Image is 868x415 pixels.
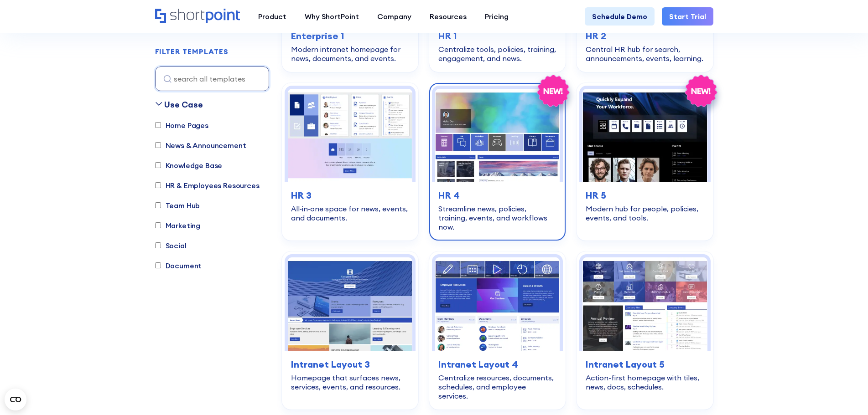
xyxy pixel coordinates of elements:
h3: HR 3 [291,189,409,202]
label: Document [155,260,202,271]
input: HR & Employees Resources [155,183,161,189]
div: Product [258,11,286,22]
div: All‑in‑one space for news, events, and documents. [291,204,409,222]
input: News & Announcement [155,143,161,149]
img: Intranet Layout 5 – SharePoint Page Template: Action-first homepage with tiles, news, docs, sched... [582,257,707,351]
input: Document [155,263,161,269]
h3: Intranet Layout 4 [438,358,556,371]
a: Intranet Layout 4 – Intranet Page Template: Centralize resources, documents, schedules, and emplo... [429,251,566,409]
h3: Intranet Layout 3 [291,358,409,371]
img: Intranet Layout 3 – SharePoint Homepage Template: Homepage that surfaces news, services, events, ... [288,257,412,351]
h3: Enterprise 1 [291,29,409,43]
a: Start Trial [662,7,713,26]
a: Schedule Demo [585,7,655,26]
div: Why ShortPoint [305,11,359,22]
div: Resources [430,11,467,22]
input: Social [155,243,161,249]
label: Team Hub [155,200,200,211]
div: Action-first homepage with tiles, news, docs, schedules. [586,373,704,391]
a: HR 4 – SharePoint HR Intranet Template: Streamline news, policies, training, events, and workflow... [429,83,566,241]
img: HR 4 – SharePoint HR Intranet Template: Streamline news, policies, training, events, and workflow... [435,89,560,182]
div: Modern hub for people, policies, events, and tools. [586,204,704,222]
div: Company [377,11,411,22]
a: Product [249,7,296,26]
img: Intranet Layout 4 – Intranet Page Template: Centralize resources, documents, schedules, and emplo... [435,257,560,351]
h3: HR 4 [438,189,556,202]
h3: HR 1 [438,29,556,43]
div: Modern intranet homepage for news, documents, and events. [291,45,409,63]
label: Social [155,240,187,251]
label: Marketing [155,220,201,231]
div: Use Case [164,98,203,111]
div: Central HR hub for search, announcements, events, learning. [586,45,704,63]
h3: HR 2 [586,29,704,43]
h3: HR 5 [586,189,704,202]
div: FILTER TEMPLATES [155,48,229,56]
a: Company [368,7,421,26]
a: HR 5 – Human Resource Template: Modern hub for people, policies, events, and tools.HR 5Modern hub... [577,83,713,241]
input: Home Pages [155,123,161,128]
div: Centralize resources, documents, schedules, and employee services. [438,373,556,400]
img: HR 5 – Human Resource Template: Modern hub for people, policies, events, and tools. [582,89,707,182]
div: Streamline news, policies, training, events, and workflows now. [438,204,556,231]
img: HR 3 – HR Intranet Template: All‑in‑one space for news, events, and documents. [288,89,412,182]
h3: Intranet Layout 5 [586,358,704,371]
a: Intranet Layout 3 – SharePoint Homepage Template: Homepage that surfaces news, services, events, ... [282,251,418,409]
input: Team Hub [155,203,161,209]
iframe: Chat Widget [822,371,868,415]
a: Resources [421,7,476,26]
label: News & Announcement [155,140,246,151]
a: HR 3 – HR Intranet Template: All‑in‑one space for news, events, and documents.HR 3All‑in‑one spac... [282,83,418,241]
div: Pricing [485,11,509,22]
a: Pricing [476,7,518,26]
div: Homepage that surfaces news, services, events, and resources. [291,373,409,391]
input: Knowledge Base [155,163,161,169]
label: Knowledge Base [155,160,223,171]
a: Home [155,9,240,24]
a: Intranet Layout 5 – SharePoint Page Template: Action-first homepage with tiles, news, docs, sched... [577,251,713,409]
a: Why ShortPoint [296,7,368,26]
label: HR & Employees Resources [155,180,260,191]
label: Home Pages [155,120,208,131]
div: Centralize tools, policies, training, engagement, and news. [438,45,556,63]
input: Marketing [155,223,161,229]
input: search all templates [155,67,269,91]
button: Open CMP widget [5,389,26,410]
